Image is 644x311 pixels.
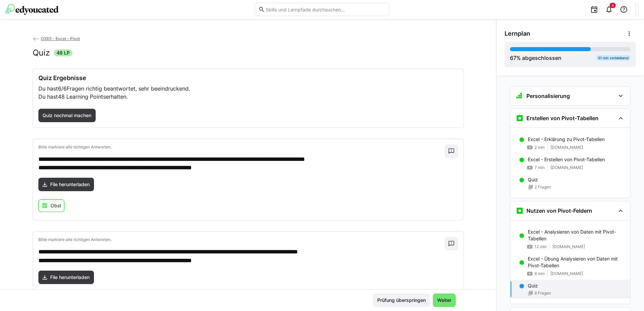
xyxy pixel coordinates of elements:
[550,271,583,276] span: [DOMAIN_NAME]
[528,229,625,242] p: Excel - Analysieren von Daten mit Pivot-Tabellen
[612,3,614,7] span: 4
[41,112,92,119] span: Quiz nochmal machen
[436,297,452,304] span: Weiter
[550,145,583,150] span: [DOMAIN_NAME]
[38,237,445,242] p: Bitte markiere alle richtigen Antworten.
[550,165,583,170] span: [DOMAIN_NAME]
[49,181,91,188] span: File herunterladen
[535,145,545,150] span: 2 min
[376,297,427,304] span: Prüfung überspringen
[265,6,386,12] input: Skills und Lernpfade durchsuchen…
[373,293,430,307] button: Prüfung überspringen
[535,271,545,276] span: 6 min
[510,54,561,62] div: % abgeschlossen
[528,255,625,269] p: Excel - Übung Analysieren von Daten mit Pivot-Tabellen
[528,136,605,143] p: Excel - Erklärung zu Pivot-Tabellen
[535,184,551,190] span: 2 Fragen
[38,74,458,82] h3: Quiz Ergebnisse
[38,109,96,122] button: Quiz nochmal machen
[49,274,91,281] span: File herunterladen
[510,55,516,61] span: 67
[526,207,592,214] h3: Nutzen von Pivot-Feldern
[528,282,538,289] p: Quiz
[58,93,106,100] span: 48 Learning Points
[528,156,605,163] p: Excel - Erstellen von Pivot-Tabellen
[526,115,599,122] h3: Erstellen von Pivot-Tabellen
[58,85,67,92] span: 6/6
[38,144,445,150] p: Bitte markiere alle richtigen Antworten.
[596,55,631,61] div: 51 min verbleibend
[41,36,80,41] span: O365 - Excel - Pivot
[33,48,50,58] h2: Quiz
[535,290,551,296] span: 6 Fragen
[535,165,545,170] span: 7 min
[528,176,538,183] p: Quiz
[433,293,456,307] button: Weiter
[57,49,70,56] span: 48 LP
[552,244,585,249] span: [DOMAIN_NAME]
[33,36,80,41] a: O365 - Excel - Pivot
[526,93,570,99] h3: Personalisierung
[38,93,458,101] p: Du hast erhalten.
[38,178,94,191] a: File herunterladen
[505,30,530,37] span: Lernplan
[38,84,458,93] p: Du hast Fragen richtig beantwortet, sehr beeindruckend.
[51,202,61,209] p: Obst
[38,271,94,284] a: File herunterladen
[535,244,547,249] span: 12 min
